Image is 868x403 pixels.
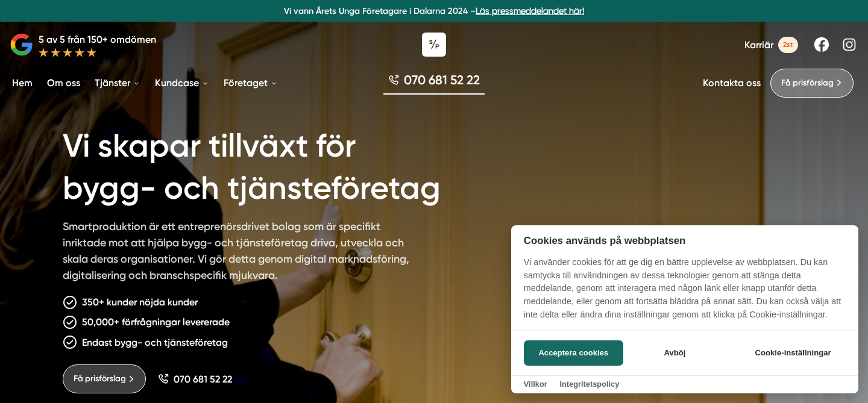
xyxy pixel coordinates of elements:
[559,380,619,389] a: Integritetspolicy
[524,380,547,389] a: Villkor
[627,340,723,366] button: Avböj
[511,256,858,330] p: Vi använder cookies för att ge dig en bättre upplevelse av webbplatsen. Du kan samtycka till anvä...
[740,340,846,366] button: Cookie-inställningar
[511,235,858,246] h2: Cookies används på webbplatsen
[524,340,623,366] button: Acceptera cookies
